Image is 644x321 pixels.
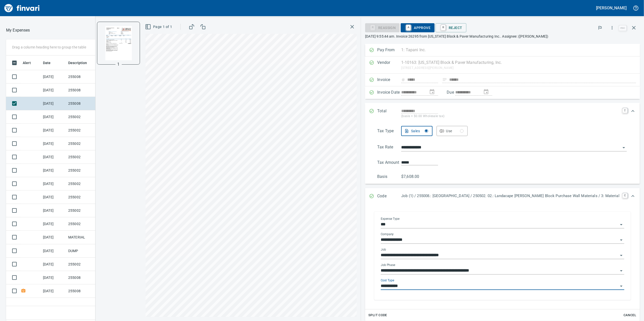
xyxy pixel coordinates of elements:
[41,244,66,258] td: [DATE]
[43,60,57,66] span: Date
[618,283,625,290] button: Open
[365,124,640,184] div: Expand
[367,311,388,319] button: Split Code
[66,70,112,84] td: 255008
[623,312,637,318] span: Cancel
[41,164,66,177] td: [DATE]
[618,221,625,228] button: Open
[41,124,66,137] td: [DATE]
[365,25,400,30] div: Reassign
[440,23,462,32] span: Reject
[117,61,120,67] p: 1
[66,191,112,204] td: 255002
[401,23,435,32] button: AApprove
[68,60,87,66] span: Description
[66,284,112,298] td: 255008
[66,231,112,244] td: MATERIAL
[66,137,112,150] td: 255002
[619,25,627,31] a: esc
[622,311,638,319] button: Cancel
[405,23,431,32] span: Approve
[68,60,94,66] span: Description
[377,174,401,180] p: Basis
[66,164,112,177] td: 255002
[66,110,112,124] td: 255002
[441,25,446,30] a: R
[381,217,399,220] label: Expense Type
[41,191,66,204] td: [DATE]
[377,159,401,166] p: Tax Amount
[43,60,51,66] span: Date
[377,128,401,136] p: Tax Type
[3,2,41,14] img: Finvari
[41,70,66,84] td: [DATE]
[618,267,625,274] button: Open
[41,84,66,97] td: [DATE]
[618,236,625,244] button: Open
[377,108,401,119] p: Total
[607,22,618,33] button: More
[365,34,640,39] p: [DATE] 9:55:44 am. Invoice 26295 from [US_STATE] Block & Paver Manufacturing Inc.. Assignee: ([PE...
[596,5,627,11] h5: [PERSON_NAME]
[623,108,628,113] a: T
[595,4,628,12] button: [PERSON_NAME]
[41,217,66,231] td: [DATE]
[41,110,66,124] td: [DATE]
[377,144,401,151] p: Tax Rate
[41,137,66,150] td: [DATE]
[623,193,628,198] a: C
[41,177,66,191] td: [DATE]
[41,97,66,110] td: [DATE]
[41,204,66,217] td: [DATE]
[437,126,468,136] button: Use
[618,22,640,34] span: Close invoice
[66,124,112,137] td: 255002
[381,248,386,251] label: Job
[436,23,466,32] button: RReject
[101,26,136,60] img: Page 1
[41,258,66,271] td: [DATE]
[21,289,26,292] span: Receipt Required
[411,128,428,134] div: Sales
[146,24,172,30] span: Page 1 of 1
[41,284,66,298] td: [DATE]
[365,103,640,124] div: Expand
[368,312,387,318] span: Split Code
[381,263,395,266] label: Job Phase
[66,204,112,217] td: 255002
[41,271,66,284] td: [DATE]
[594,22,606,33] button: Flag
[41,231,66,244] td: [DATE]
[401,174,425,180] p: $7,608.00
[6,27,30,33] nav: breadcrumb
[381,233,394,236] label: Company
[620,144,627,151] button: Open
[66,177,112,191] td: 255002
[66,217,112,231] td: 255002
[23,60,37,66] span: Alert
[12,45,86,50] p: Drag a column heading here to group the table
[377,193,401,200] p: Code
[66,244,112,258] td: DUMP
[66,271,112,284] td: 255008
[401,114,619,119] p: (basis + $0.00 Wholesale tax)
[365,188,640,205] div: Expand
[41,150,66,164] td: [DATE]
[446,128,464,134] div: Use
[66,84,112,97] td: 255008
[618,252,625,259] button: Open
[381,279,394,282] label: Cost Type
[66,97,112,110] td: 255008
[23,60,31,66] span: Alert
[66,150,112,164] td: 255002
[401,193,619,199] p: Job (1) / 255008.: [GEOGRAPHIC_DATA] / 250502. 02.: Landacape [PERSON_NAME] Block Purchase Wall M...
[66,258,112,271] td: 255002
[406,25,411,30] a: A
[401,126,432,136] button: Sales
[144,22,174,32] button: Page 1 of 1
[6,27,30,33] p: My Expenses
